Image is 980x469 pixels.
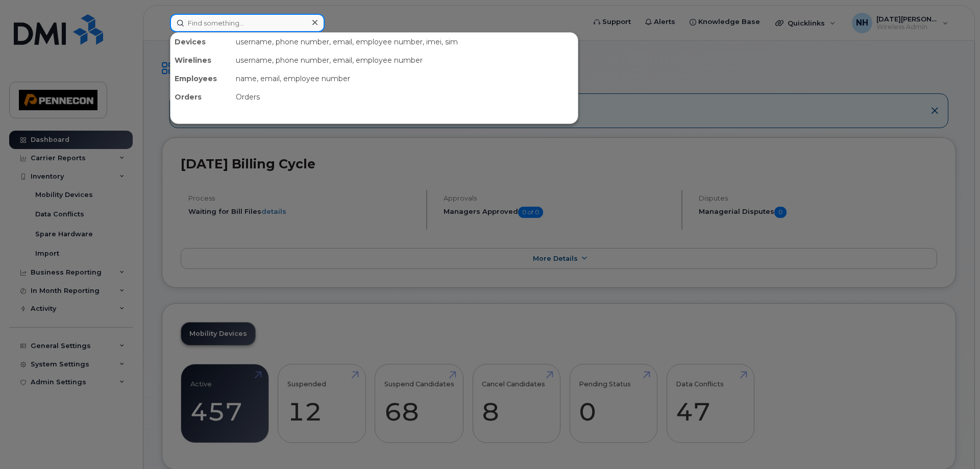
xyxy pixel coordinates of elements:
[232,69,578,88] div: name, email, employee number
[232,88,578,106] div: Orders
[170,51,232,69] div: Wirelines
[232,51,578,69] div: username, phone number, email, employee number
[170,33,232,51] div: Devices
[232,33,578,51] div: username, phone number, email, employee number, imei, sim
[170,69,232,88] div: Employees
[170,88,232,106] div: Orders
